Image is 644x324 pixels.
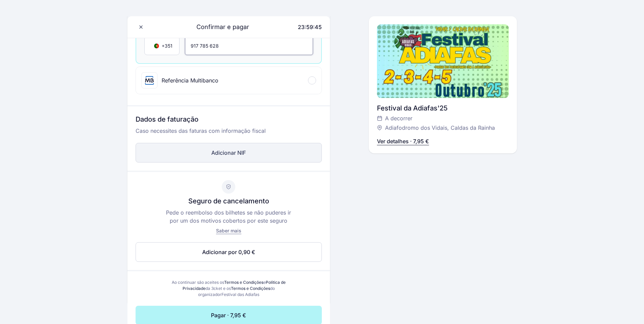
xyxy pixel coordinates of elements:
[136,143,322,163] button: Adicionar NIF
[185,36,313,55] input: Verificado pelo Zero Phishing
[224,280,263,285] a: Termos e Condições
[136,242,322,262] button: Adicionar por 0,90 €
[377,103,509,113] div: Festival da Adiafas'25
[188,22,249,32] span: Confirmar e pagar
[385,114,412,122] span: A decorrer
[136,127,322,140] p: Caso necessites das faturas com informação fiscal
[216,228,241,233] span: Saber mais
[385,124,495,132] span: Adiafodromo dos Vidais, Caldas da Rainha
[188,196,269,206] p: Seguro de cancelamento
[377,137,429,145] p: Ver detalhes · 7,95 €
[221,292,259,297] span: Festival das Adiafas
[136,115,322,127] h3: Dados de faturação
[211,311,246,319] span: Pagar · 7,95 €
[164,208,293,225] p: Pede o reembolso dos bilhetes se não puderes ir por um dos motivos cobertos por este seguro
[298,24,322,30] span: 23:59:45
[144,36,180,55] div: Country Code Selector
[231,286,270,291] a: Termos e Condições
[162,43,172,49] span: +351
[165,279,292,298] div: Ao continuar são aceites os e da 3cket e os do organizador
[162,76,218,84] div: Referência Multibanco
[202,248,255,256] span: Adicionar por 0,90 €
